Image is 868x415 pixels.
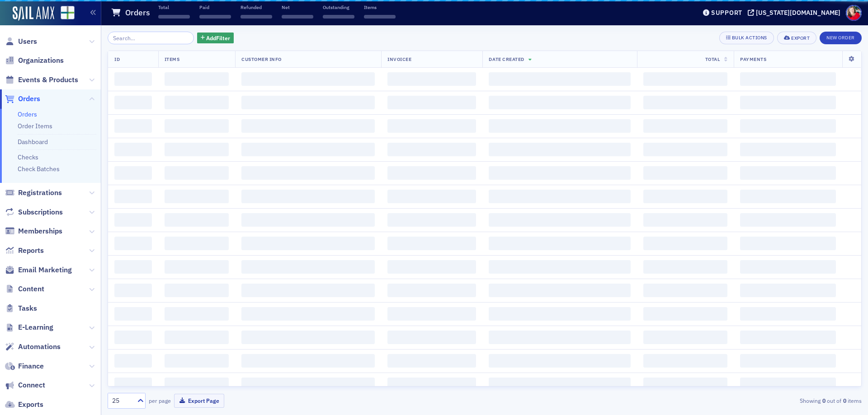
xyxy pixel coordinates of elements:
[114,56,120,62] span: ID
[489,119,630,133] span: ‌
[165,237,229,250] span: ‌
[364,4,396,10] p: Items
[174,394,224,408] button: Export Page
[740,237,836,250] span: ‌
[114,354,152,368] span: ‌
[740,260,836,274] span: ‌
[18,153,38,161] a: Checks
[387,213,476,227] span: ‌
[13,6,54,21] img: SailAMX
[643,166,728,180] span: ‌
[165,56,180,62] span: Items
[740,213,836,227] span: ‌
[18,122,52,130] a: Order Items
[387,354,476,368] span: ‌
[777,32,816,44] button: Export
[740,190,836,203] span: ‌
[114,331,152,344] span: ‌
[732,35,767,40] div: Bulk Actions
[199,4,231,10] p: Paid
[643,213,728,227] span: ‌
[114,260,152,274] span: ‌
[489,56,524,62] span: Date Created
[5,75,78,85] a: Events & Products
[241,307,375,321] span: ‌
[114,96,152,109] span: ‌
[114,284,152,297] span: ‌
[165,307,229,321] span: ‌
[740,354,836,368] span: ‌
[5,188,62,198] a: Registrations
[165,119,229,133] span: ‌
[54,6,75,21] a: View Homepage
[114,143,152,156] span: ‌
[108,32,194,44] input: Search…
[820,33,862,41] a: New Order
[206,34,230,42] span: Add Filter
[719,32,774,44] button: Bulk Actions
[489,72,630,86] span: ‌
[323,4,354,10] p: Outstanding
[740,331,836,344] span: ‌
[5,361,44,371] a: Finance
[643,284,728,297] span: ‌
[387,237,476,250] span: ‌
[820,32,862,44] button: New Order
[282,4,313,10] p: Net
[756,9,840,17] div: [US_STATE][DOMAIN_NAME]
[740,307,836,321] span: ‌
[5,380,45,390] a: Connect
[748,9,844,16] button: [US_STATE][DOMAIN_NAME]
[199,15,231,19] span: ‌
[489,96,630,109] span: ‌
[5,37,37,47] a: Users
[617,396,862,405] div: Showing out of items
[114,166,152,180] span: ‌
[18,265,72,275] span: Email Marketing
[5,342,61,352] a: Automations
[18,380,45,390] span: Connect
[387,56,411,62] span: Invoicee
[711,9,742,17] div: Support
[18,188,62,198] span: Registrations
[740,284,836,297] span: ‌
[643,260,728,274] span: ‌
[18,207,63,217] span: Subscriptions
[489,166,630,180] span: ‌
[643,237,728,250] span: ‌
[241,354,375,368] span: ‌
[387,96,476,109] span: ‌
[387,143,476,156] span: ‌
[18,94,40,104] span: Orders
[387,307,476,321] span: ‌
[241,143,375,156] span: ‌
[165,331,229,344] span: ‌
[489,190,630,203] span: ‌
[165,96,229,109] span: ‌
[387,260,476,274] span: ‌
[643,331,728,344] span: ‌
[112,396,132,406] div: 25
[241,237,375,250] span: ‌
[114,213,152,227] span: ‌
[5,322,53,332] a: E-Learning
[489,307,630,321] span: ‌
[18,246,44,256] span: Reports
[165,378,229,391] span: ‌
[18,284,44,294] span: Content
[241,15,272,19] span: ‌
[740,166,836,180] span: ‌
[165,213,229,227] span: ‌
[364,15,396,19] span: ‌
[489,331,630,344] span: ‌
[241,378,375,391] span: ‌
[323,15,354,19] span: ‌
[165,354,229,368] span: ‌
[165,260,229,274] span: ‌
[5,400,43,410] a: Exports
[282,15,313,19] span: ‌
[643,190,728,203] span: ‌
[241,4,272,10] p: Refunded
[387,190,476,203] span: ‌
